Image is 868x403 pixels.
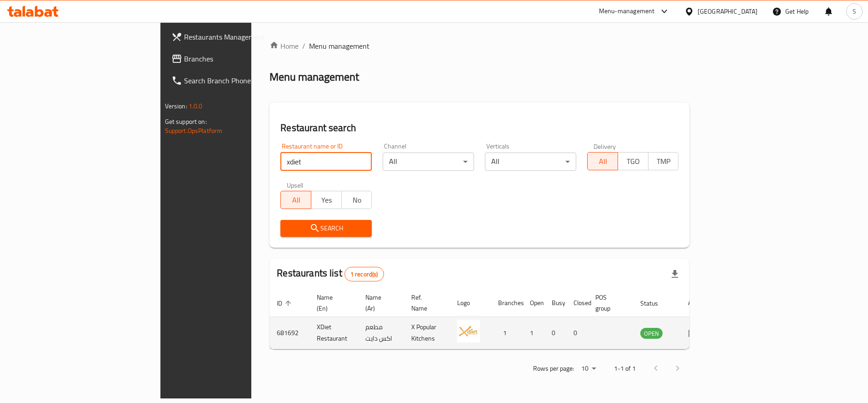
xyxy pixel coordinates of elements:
div: Export file [664,263,686,285]
span: Name (En) [317,292,347,314]
th: Action [681,289,712,317]
td: مطعم اكس دايت [358,317,404,349]
div: OPEN [640,328,663,339]
span: Restaurants Management [184,31,298,42]
span: Yes [315,194,338,207]
span: Status [640,298,670,309]
span: All [284,194,308,207]
span: Branches [184,53,298,64]
button: All [587,152,618,170]
div: Menu-management [599,6,655,17]
span: Menu management [309,41,369,51]
span: TMP [652,155,675,168]
span: All [591,155,614,168]
div: All [383,153,474,171]
button: All [280,191,311,209]
th: Closed [566,289,588,317]
button: TMP [648,152,679,170]
h2: Menu management [269,70,359,84]
span: Version: [165,100,187,112]
th: Logo [450,289,491,317]
span: Search Branch Phone [184,75,298,86]
span: TGO [622,155,645,168]
th: Busy [544,289,566,317]
h2: Restaurant search [280,121,678,135]
nav: breadcrumb [269,41,689,51]
a: Restaurants Management [164,26,305,48]
p: 1-1 of 1 [614,363,636,374]
button: No [341,191,372,209]
td: 1 [491,317,523,349]
span: 1 record(s) [345,270,384,279]
span: No [345,194,369,207]
th: Open [523,289,544,317]
span: OPEN [640,328,663,339]
span: Search [288,223,364,234]
label: Delivery [594,143,616,149]
div: [GEOGRAPHIC_DATA] [698,6,758,16]
td: X Popular Kitchens [404,317,450,349]
div: Rows per page: [578,362,599,376]
span: 1.0.0 [189,100,203,112]
img: XDiet Restaurant [457,320,480,342]
label: Upsell [287,182,304,188]
a: Branches [164,48,305,70]
td: 0 [544,317,566,349]
span: Get support on: [165,116,207,128]
div: Menu [688,327,705,338]
td: XDiet Restaurant [309,317,358,349]
input: Search for restaurant name or ID.. [280,153,372,171]
p: Rows per page: [533,363,574,374]
th: Branches [491,289,523,317]
span: ID [277,298,294,309]
button: Search [280,220,372,237]
a: Support.OpsPlatform [165,125,223,137]
span: Ref. Name [411,292,439,314]
span: S [853,6,856,16]
span: Name (Ar) [365,292,393,314]
td: 1 [523,317,544,349]
div: All [485,153,576,171]
button: Yes [311,191,342,209]
td: 0 [566,317,588,349]
h2: Restaurants list [277,266,384,281]
a: Search Branch Phone [164,70,305,92]
table: enhanced table [269,289,712,349]
button: TGO [618,152,649,170]
span: POS group [595,292,622,314]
